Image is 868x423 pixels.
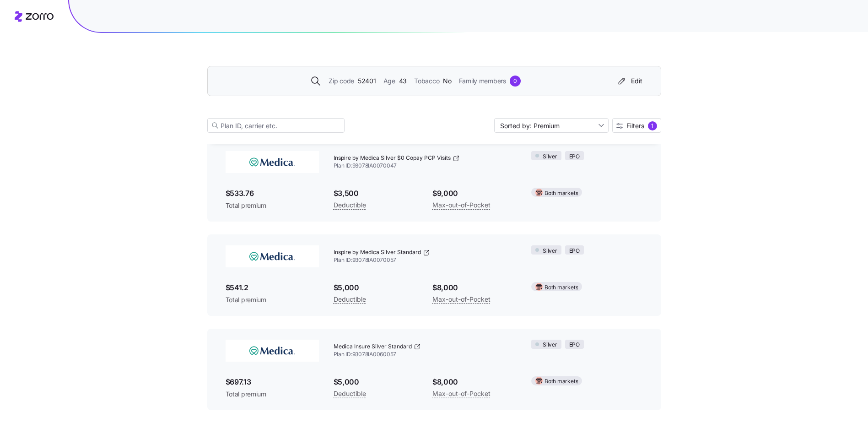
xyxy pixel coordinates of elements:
[569,247,580,255] span: EPO
[545,377,578,386] span: Both markets
[443,76,451,86] span: No
[334,249,421,256] span: Inspire by Medica Silver Standard
[334,162,517,170] span: Plan ID: 93078IA0070047
[334,282,418,293] span: $5,000
[358,76,376,86] span: 52401
[459,76,506,86] span: Family members
[226,295,319,304] span: Total premium
[334,388,366,399] span: Deductible
[545,189,578,198] span: Both markets
[616,76,642,86] div: Edit
[569,341,580,349] span: EPO
[432,188,517,199] span: $9,000
[334,343,412,351] span: Medica Insure Silver Standard
[226,282,319,293] span: $541.2
[613,74,646,88] button: Edit
[399,76,407,86] span: 43
[543,152,557,161] span: Silver
[334,188,418,199] span: $3,500
[334,351,517,358] span: Plan ID: 93078IA0060057
[226,188,319,199] span: $533.76
[543,247,557,255] span: Silver
[329,76,354,86] span: Zip code
[334,294,366,305] span: Deductible
[226,376,319,388] span: $697.13
[334,200,366,211] span: Deductible
[334,376,418,388] span: $5,000
[226,201,319,210] span: Total premium
[334,256,517,264] span: Plan ID: 93078IA0070057
[207,118,345,133] input: Plan ID, carrier etc.
[226,245,319,267] img: Medica
[510,76,521,87] div: 0
[543,341,557,349] span: Silver
[545,283,578,292] span: Both markets
[626,123,644,129] span: Filters
[432,294,491,305] span: Max-out-of-Pocket
[334,154,451,162] span: Inspire by Medica Silver $0 Copay PCP Visits
[569,152,580,161] span: EPO
[612,118,661,133] button: Filters1
[226,390,319,399] span: Total premium
[432,200,491,211] span: Max-out-of-Pocket
[383,76,395,86] span: Age
[226,151,319,173] img: Medica
[226,340,319,362] img: Medica
[648,121,657,130] div: 1
[432,376,517,388] span: $8,000
[414,76,439,86] span: Tobacco
[432,388,491,399] span: Max-out-of-Pocket
[432,282,517,293] span: $8,000
[494,118,609,133] input: Sort by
